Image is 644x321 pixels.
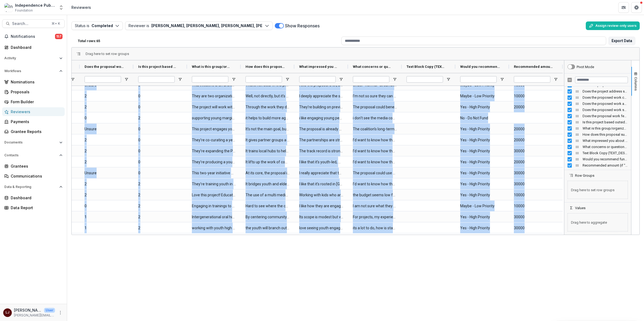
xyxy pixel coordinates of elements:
span: By centering community voice and intergenerational connection in [GEOGRAPHIC_DATA], a majority bl... [246,212,290,223]
div: Lorraine Jabouin [6,311,9,314]
span: it helps to build more agency of these young voters, which supports the larger community needs. [246,113,290,124]
span: 0 [138,135,182,146]
div: Does the proposal work feature collaboration between multiple partners? (SINGLE_RESPONSE) Column [564,113,631,119]
input: Recommended amount (if “NO” to previous question, use a zero here) (CURRENCY) Filter Input [514,76,550,83]
a: Nominations [2,78,65,86]
div: Reviewers [71,5,91,10]
span: Text Block Copy (TEXT_DESCRIPTION) [583,151,628,155]
span: Maybe - Low Priority [460,201,504,212]
span: Yes - High Priority [460,212,504,223]
span: working with youth high school of color around media making as a means to political agency. [192,223,236,234]
input: What impressed you about this proposal? (FORMATTED_TEXT) Filter Input [299,76,336,83]
a: Reviewers [2,107,65,116]
div: Nominations [11,79,60,85]
span: Yes - High Priority [460,190,504,201]
button: Open Filter Menu [554,77,558,82]
span: Yes - High Priority [460,223,504,234]
div: Payments [11,119,60,124]
span: 30000 [514,179,558,190]
span: Working with kids who are knowledgeable about the issues, and creating space for them to express ... [299,190,343,201]
nav: breadcrumb [69,3,93,11]
span: 2 [138,113,182,124]
div: Does the proposed work compensate community members directly for their stories and contributions?... [564,94,631,101]
input: Does the proposal work feature collaboration between multiple partners? (SINGLE_RESPONSE) Filter ... [85,76,121,83]
span: Values [575,206,586,210]
button: Open Filter Menu [393,77,397,82]
span: Does the proposal work feature collaboration between multiple partners? (SINGLE_RESPONSE) [85,65,124,69]
span: 2 [138,190,182,201]
button: Export Data [608,36,635,45]
a: Payments [2,117,65,126]
span: Its scope is modest but very clear - youth development through media making and an intergeneratio... [299,212,343,223]
span: Yes - High Priority [460,179,504,190]
span: The proposal is already beautiful in its intention, even if it doesn’t spark immediate movement w... [299,124,343,135]
span: For projects, my experience is that it usually takes more resources than they think and likely bu... [353,212,397,223]
span: 1 [85,223,129,234]
button: Assign review-only users [586,21,640,30]
span: Drag here to set row groups [86,52,129,56]
div: Column List 26 Columns [564,8,631,168]
span: I like that it’s youth-led, with young people paid and trained to tell their own stories. It also... [299,157,343,168]
button: Open Filter Menu [339,77,343,82]
span: Does the proposal work feature collaboration between multiple partners? (SINGLE_RESPONSE) [583,114,628,118]
span: 2 [85,135,129,146]
span: What is this group/organization doing, in your own words? (FORMATTED_TEXT) [583,126,628,130]
input: What is this group/organization doing, in your own words? (FORMATTED_TEXT) Filter Input [192,76,228,83]
span: I’d want to know how they’ll make sure the series is seen outside of their immediate circles whet... [353,157,397,168]
span: 30000 [514,146,558,157]
span: 30000 [514,212,558,223]
div: What impressed you about this proposal? (FORMATTED_TEXT) Column [564,138,631,144]
span: 0 [138,124,182,135]
button: Open Data & Reporting [2,183,65,191]
span: What impressed you about this proposal? (FORMATTED_TEXT) [583,139,628,143]
p: [PERSON_NAME][EMAIL_ADDRESS][DOMAIN_NAME] [14,313,55,318]
span: Recommended amount (if “NO” to previous question, use a zero here) (CURRENCY) [583,163,628,167]
span: 30000 [514,168,558,179]
a: Dashboard [2,43,65,52]
span: love seeing youth engaged through this multi media approach. a means to express themselves and be... [299,223,343,234]
span: They’re building on previous work and taking it to the next level, deepening the impact and expan... [299,102,343,113]
div: Values [564,210,631,235]
span: Foundation [15,8,33,13]
span: Documents [4,141,57,144]
span: Drag here to aggregate [568,213,628,231]
div: Proposals [11,89,60,95]
span: Would you recommend funding this proposal? (SINGLE_RESPONSE) [583,157,628,161]
span: Yes - High Priority [460,135,504,146]
span: Yes - High Priority [460,168,504,179]
span: Data & Reporting [4,185,57,189]
span: I am not sure what they will teach around AI, or tech. I want to hear more about the content that... [353,201,397,212]
span: 0 [138,146,182,157]
div: Communications [11,173,60,179]
label: Show Responses [285,23,320,29]
span: 0 [138,102,182,113]
img: Independence Public Media Foundation [4,3,13,12]
span: Does the proposed work compensate community members directly for their stories and contributions?... [583,95,628,99]
span: 0 [138,91,182,102]
span: It's not the main goal, but they do it. It's a beautiful project. [246,124,290,135]
span: Does the proposed work seek to build lasting community connections through media and media making... [583,108,628,112]
button: Open Filter Menu [124,77,129,82]
div: How does this proposal support movement building or community organizing? (FORMATTED_TEXT) Column [564,131,631,138]
span: What impressed you about this proposal? (FORMATTED_TEXT) [299,65,339,69]
div: Grantees [11,163,60,169]
span: The coalition’s long-term sustainability isn’t entirely clear to me yet. It would be powerful if ... [353,124,397,135]
span: Love this project! Educating young people, all the while giving them the opportunity to educate o... [192,190,236,201]
input: Is this project based outside of the city of Philadelphia, but within the IPMF funding region? (S... [138,76,175,83]
span: 20000 [514,124,558,135]
span: i don't see the media component here. Social media, if not a specific campaign, is not enough to ... [353,113,397,124]
span: 2 [85,157,129,168]
button: Open Filter Menu [232,77,236,82]
span: Activity [4,56,57,60]
span: Engaging in trainings to support the ongoing learning for librarians around AI and tech in genera... [192,201,236,212]
span: Does the project address systemic inequalities and/or contribute to narratives that center margin... [583,89,628,93]
button: Notifications157 [2,32,65,41]
span: 2 [85,91,129,102]
button: Reviewer is[PERSON_NAME], [PERSON_NAME], [PERSON_NAME], [PERSON_NAME], M. [PERSON_NAME], [PERSON_... [125,21,273,30]
span: 20000 [514,135,558,146]
span: Through the work they do with the group of 15 people, mostly women, and by distributing informati... [246,102,290,113]
span: Text Block Copy (TEXT_DESCRIPTION) [407,65,446,69]
span: 2 [138,223,182,234]
span: The use of a multi media approach for youth storytelling around food insecurity is very important... [246,190,290,201]
span: What concerns or questions might you have, if any? (FORMATTED_TEXT) [583,145,628,149]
